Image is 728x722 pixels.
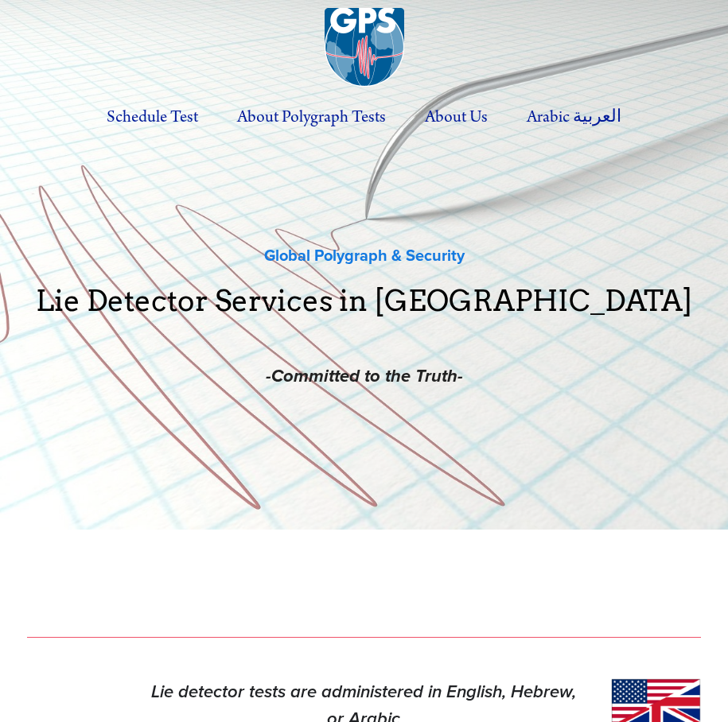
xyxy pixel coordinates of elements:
[509,95,639,139] label: Arabic العربية
[325,8,404,87] img: Global Polygraph & Security
[27,286,701,344] h1: Lie Detector Services in [GEOGRAPHIC_DATA]
[266,366,463,388] em: -Committed to the Truth-
[264,243,465,266] strong: Global Polygraph & Security
[220,95,404,139] label: About Polygraph Tests
[407,95,505,139] label: About Us
[89,95,216,139] a: Schedule Test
